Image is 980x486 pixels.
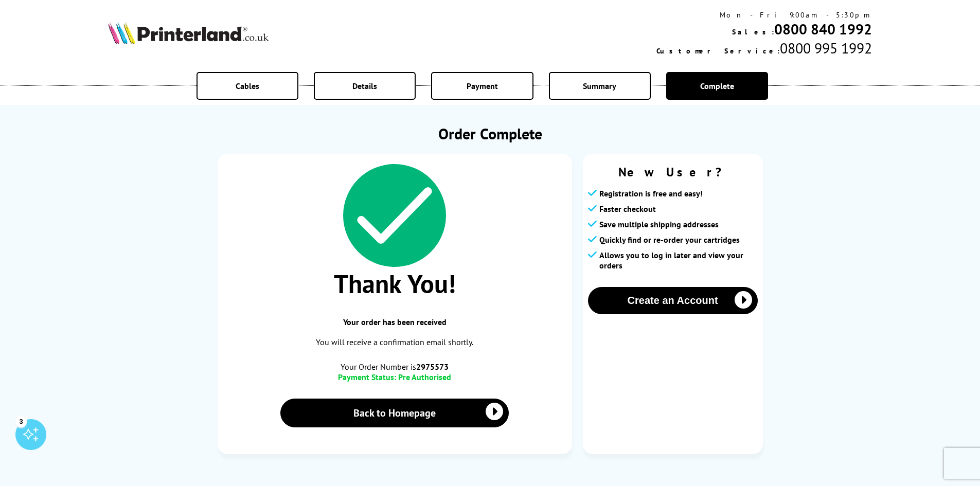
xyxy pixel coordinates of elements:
span: Payment [467,81,498,91]
span: Cables [236,81,259,91]
button: Create an Account [588,287,758,314]
span: Payment Status: [338,372,396,382]
p: You will receive a confirmation email shortly. [228,335,562,349]
span: Details [352,81,377,91]
span: Thank You! [228,267,562,300]
span: Your order has been received [228,317,562,327]
span: Complete [700,81,734,91]
div: 3 [15,416,27,427]
img: Printerland Logo [108,22,269,44]
span: Faster checkout [599,204,656,214]
span: Save multiple shipping addresses [599,219,719,229]
span: Allows you to log in later and view your orders [599,250,758,271]
span: Customer Service: [656,46,780,56]
div: Mon - Fri 9:00am - 5:30pm [656,10,872,20]
b: 2975573 [416,362,449,372]
span: 0800 995 1992 [780,39,872,58]
span: Quickly find or re-order your cartridges [599,235,740,245]
a: 0800 840 1992 [774,20,872,39]
span: Pre Authorised [398,372,451,382]
span: Your Order Number is [228,362,562,372]
span: Registration is free and easy! [599,188,703,199]
a: Back to Homepage [280,399,509,427]
h1: Order Complete [218,123,763,143]
span: Summary [583,81,616,91]
span: New User? [588,164,758,180]
span: Sales: [732,27,774,37]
